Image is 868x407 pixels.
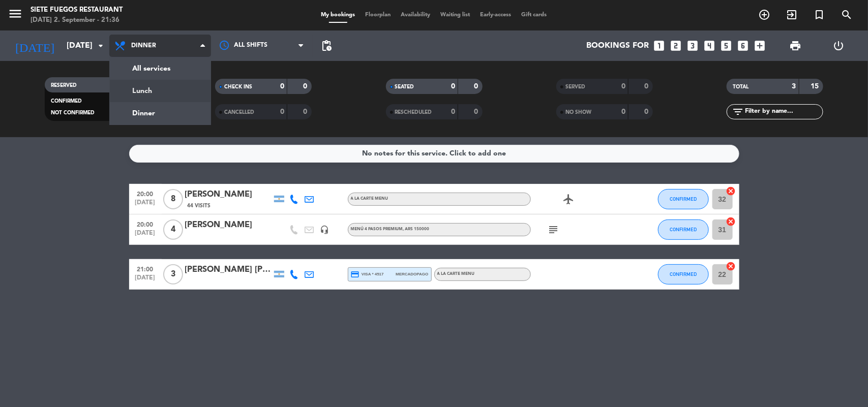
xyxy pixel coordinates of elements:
[110,102,211,124] a: Dinner
[133,199,158,211] span: [DATE]
[475,12,517,18] span: Early-access
[395,84,414,89] span: SEATED
[351,197,388,201] span: A la carte Menu
[320,40,333,52] span: pending_actions
[832,40,845,52] i: power_settings_new
[8,35,62,57] i: [DATE]
[658,220,709,240] button: CONFIRMED
[316,12,361,18] span: My bookings
[131,42,156,49] span: Dinner
[644,108,650,115] strong: 0
[658,189,709,209] button: CONFIRMED
[8,6,23,21] i: menu
[474,83,480,90] strong: 0
[185,263,272,276] div: [PERSON_NAME] [PERSON_NAME]
[670,271,697,277] span: CONFIRMED
[587,41,649,51] span: Bookings for
[726,261,736,271] i: cancel
[8,6,23,25] button: menu
[185,218,272,232] div: [PERSON_NAME]
[51,110,95,115] span: NOT CONFIRMED
[224,84,252,89] span: CHECK INS
[280,83,284,90] strong: 0
[110,80,211,102] a: Lunch
[51,83,77,88] span: RESERVED
[720,39,733,52] i: looks_5
[351,227,430,231] span: Menú 4 Pasos Premium
[726,186,736,196] i: cancel
[658,264,709,285] button: CONFIRMED
[362,148,506,160] div: No notes for this service. Click to add one
[813,9,825,21] i: turned_in_not
[95,40,107,52] i: arrow_drop_down
[811,83,821,90] strong: 15
[517,12,552,18] span: Gift cards
[185,188,272,201] div: [PERSON_NAME]
[395,110,432,115] span: RESCHEDULED
[548,224,560,236] i: subject
[670,39,683,52] i: looks_two
[653,39,666,52] i: looks_one
[133,187,158,199] span: 20:00
[726,216,736,227] i: cancel
[403,227,430,231] span: , ARS 150000
[31,15,123,25] div: [DATE] 2. September - 21:36
[188,202,211,210] span: 44 Visits
[758,9,770,21] i: add_circle_outline
[737,39,750,52] i: looks_6
[351,270,360,279] i: credit_card
[670,227,697,232] span: CONFIRMED
[754,39,767,52] i: add_box
[110,57,211,80] a: All services
[451,108,455,115] strong: 0
[841,9,853,21] i: search
[133,274,158,286] span: [DATE]
[436,12,475,18] span: Waiting list
[396,271,428,277] span: mercadopago
[621,108,625,115] strong: 0
[133,230,158,241] span: [DATE]
[565,110,591,115] span: NO SHOW
[703,39,716,52] i: looks_4
[786,9,798,21] i: exit_to_app
[351,270,384,279] span: visa * 4517
[163,189,183,209] span: 8
[686,39,700,52] i: looks_3
[474,108,480,115] strong: 0
[133,218,158,230] span: 20:00
[304,108,310,115] strong: 0
[396,12,436,18] span: Availability
[51,99,82,104] span: CONFIRMED
[320,225,330,234] i: headset_mic
[744,106,823,117] input: Filter by name...
[304,83,310,90] strong: 0
[732,106,744,118] i: filter_list
[733,84,749,89] span: TOTAL
[224,110,254,115] span: CANCELLED
[133,263,158,274] span: 21:00
[31,5,123,15] div: Siete Fuegos Restaurant
[163,220,183,240] span: 4
[563,193,575,205] i: airplanemode_active
[565,84,585,89] span: SERVED
[451,83,455,90] strong: 0
[361,12,396,18] span: Floorplan
[163,264,183,285] span: 3
[792,83,796,90] strong: 3
[280,108,284,115] strong: 0
[621,83,625,90] strong: 0
[789,40,801,52] span: print
[817,30,860,61] div: LOG OUT
[644,83,650,90] strong: 0
[670,196,697,202] span: CONFIRMED
[437,272,475,276] span: A la carte Menu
